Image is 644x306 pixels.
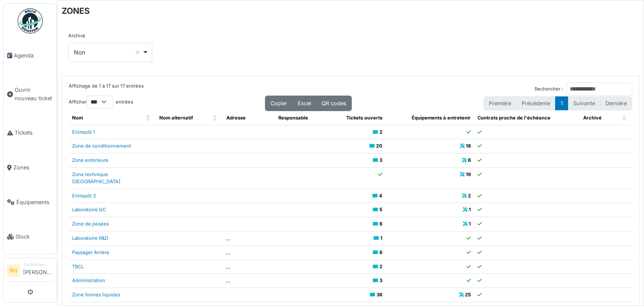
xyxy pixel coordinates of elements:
span: Ouvrir nouveau ticket [15,86,53,102]
button: Excel [292,96,317,111]
b: 3 [379,277,382,283]
a: Tickets [4,116,57,150]
a: Zone formes liquides [72,292,120,298]
li: RH [7,265,20,277]
a: Paysager Arrière [72,249,109,255]
span: Tickets ouverts [346,115,382,121]
div: Affichage de 1 à 17 sur 17 entrées [69,83,144,96]
a: RH Technicien[PERSON_NAME] [7,262,53,282]
button: Copier [265,96,293,111]
a: Zone technique [GEOGRAPHIC_DATA] [72,171,120,184]
label: Archivé [68,32,86,39]
td: , , [223,274,275,288]
a: Zone de pesées [72,221,109,227]
b: 1 [469,207,471,213]
b: 2 [379,129,382,135]
span: Équipements à entretenir [412,115,471,121]
b: 6 [379,221,382,227]
span: Nom [72,115,83,121]
a: Entrepôt 2 [72,193,96,199]
img: Badge_color-CXgf-gQk.svg [18,8,43,34]
b: 25 [465,292,471,298]
a: Zones [4,150,57,185]
a: Zone extérieure [72,157,109,163]
b: 36 [377,292,382,298]
a: Laboratoire R&D [72,235,108,241]
b: 6 [379,249,382,255]
b: 3 [379,157,382,163]
a: Laboratoire QC [72,207,106,213]
span: Adresse [226,115,246,121]
select: Afficherentrées [87,96,113,109]
b: 5 [379,207,382,213]
button: Remove item: 'false' [133,48,142,57]
span: Agenda [14,52,53,60]
b: 20 [376,143,382,149]
span: Archivé: Activate to sort [622,111,627,125]
span: Archivé [583,115,602,121]
span: Équipements [16,198,53,206]
span: Responsable [278,115,308,121]
li: [PERSON_NAME] [23,262,53,280]
nav: pagination [483,96,632,110]
a: Équipements [4,185,57,220]
td: , , [223,231,275,245]
label: Rechercher : [535,86,563,93]
span: Nom: Activate to sort [146,111,151,125]
span: Zones [13,163,53,171]
b: 1 [380,235,382,241]
button: QR codes [316,96,352,111]
div: Non [74,48,142,57]
td: , , [223,259,275,274]
b: 19 [466,171,471,177]
label: Afficher entrées [69,96,133,109]
a: Administration [72,277,105,283]
a: TBCL [72,264,84,270]
h6: ZONES [62,6,90,16]
span: Nom alternatif: Activate to sort [213,111,218,125]
a: Entrepôt 1 [72,129,95,135]
a: Agenda [4,38,57,73]
b: 1 [469,221,471,227]
span: Excel [298,100,311,106]
span: Tickets [15,129,53,137]
span: Contrats proche de l'échéance [478,115,551,121]
td: , , [223,245,275,259]
b: 2 [468,193,471,199]
span: Copier [270,100,287,106]
span: Stock [16,233,53,241]
b: 6 [468,157,471,163]
span: Nom alternatif [159,115,193,121]
a: Stock [4,220,57,254]
span: QR codes [322,100,346,106]
div: Technicien [23,262,53,268]
a: Ouvrir nouveau ticket [4,73,57,116]
b: 2 [379,264,382,270]
a: Zone de conditionnement [72,143,131,149]
button: 1 [555,96,568,110]
b: 18 [466,143,471,149]
b: 4 [379,193,382,199]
